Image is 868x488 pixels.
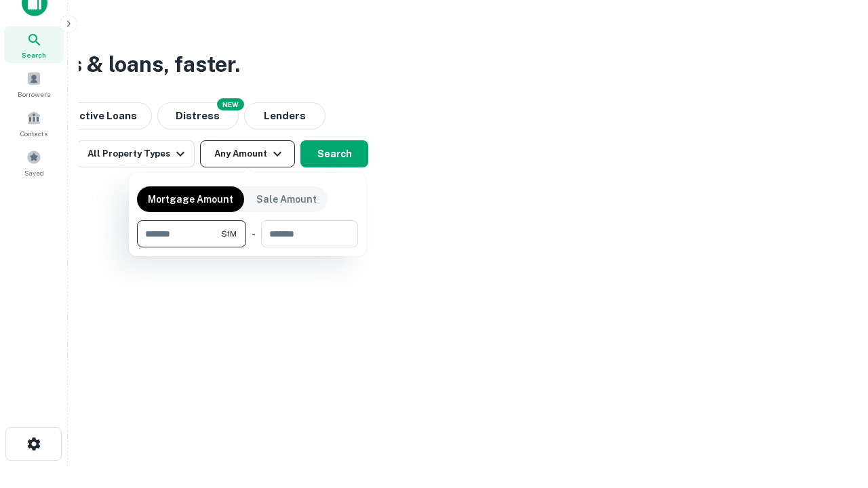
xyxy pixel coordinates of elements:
iframe: Chat Widget [800,380,868,445]
span: $1M [221,228,237,240]
p: Sale Amount [256,192,317,207]
p: Mortgage Amount [148,192,233,207]
div: - [252,220,256,247]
